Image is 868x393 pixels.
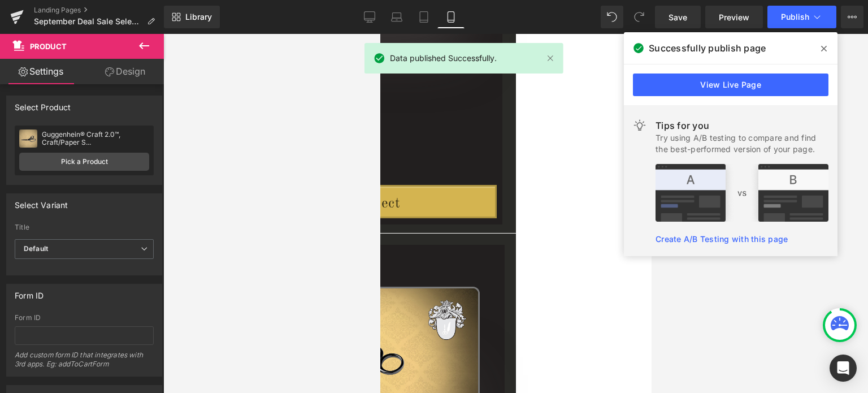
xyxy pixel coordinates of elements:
span: Successfully publish page [649,41,766,55]
b: Default [24,244,48,253]
span: Library [185,12,212,22]
div: Tips for you [656,119,828,132]
a: Create A/B Testing with this page [656,234,788,244]
div: Try using A/B testing to compare and find the best-performed version of your page. [656,132,828,155]
button: Undo [601,6,623,28]
a: Tablet [410,6,437,28]
div: Guggenhein® Craft 2.0™, Craft/Paper S... [42,131,149,146]
img: light.svg [633,119,646,132]
div: Open Intercom Messenger [830,355,857,382]
a: Design [84,59,166,84]
button: More [841,6,863,28]
a: Desktop [356,6,383,28]
a: Preview [705,6,763,28]
span: September Deal Sale Select 2 [34,17,142,26]
span: Publish [781,12,809,21]
a: Mobile [437,6,465,28]
img: pImage [19,129,37,148]
div: Form ID [15,284,44,300]
button: Redo [628,6,650,28]
div: Select Product [15,96,71,112]
div: Form ID [15,314,154,322]
img: tip.png [656,164,828,222]
div: Add custom form ID that integrates with 3rd apps. Eg: addToCartForm [15,351,154,376]
span: Product [30,42,67,51]
a: View Live Page [633,74,828,96]
a: New Library [164,6,220,28]
span: Data published Successfully. [390,52,497,64]
label: Title [15,223,154,235]
a: Landing Pages [34,6,164,15]
span: Save [669,11,687,23]
span: Preview [719,11,749,23]
div: Select Variant [15,194,68,210]
button: Publish [767,6,836,28]
a: Pick a Product [19,153,149,171]
a: Laptop [383,6,410,28]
